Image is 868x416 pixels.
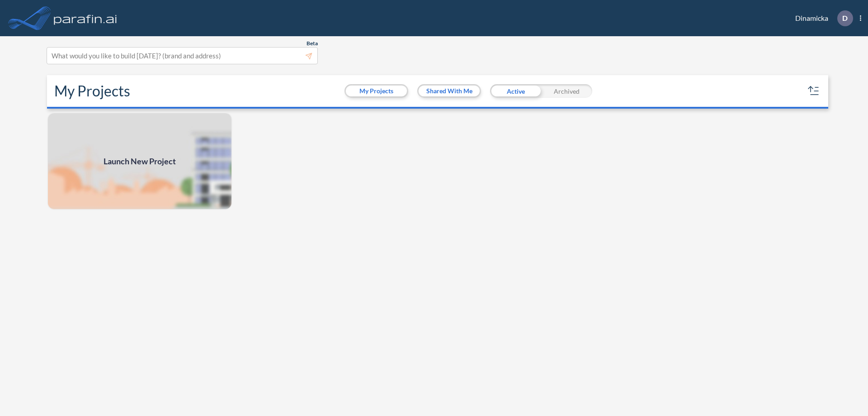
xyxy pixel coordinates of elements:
[104,155,176,167] span: Launch New Project
[307,40,318,47] span: Beta
[346,86,407,96] button: My Projects
[54,82,130,100] h2: My Projects
[490,84,541,98] div: Active
[47,112,232,210] img: add
[541,84,592,98] div: Archived
[47,112,232,210] a: Launch New Project
[52,9,119,27] img: logo
[782,10,861,26] div: Dinamicka
[842,14,848,22] p: D
[807,84,821,98] button: sort
[419,86,480,96] button: Shared With Me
